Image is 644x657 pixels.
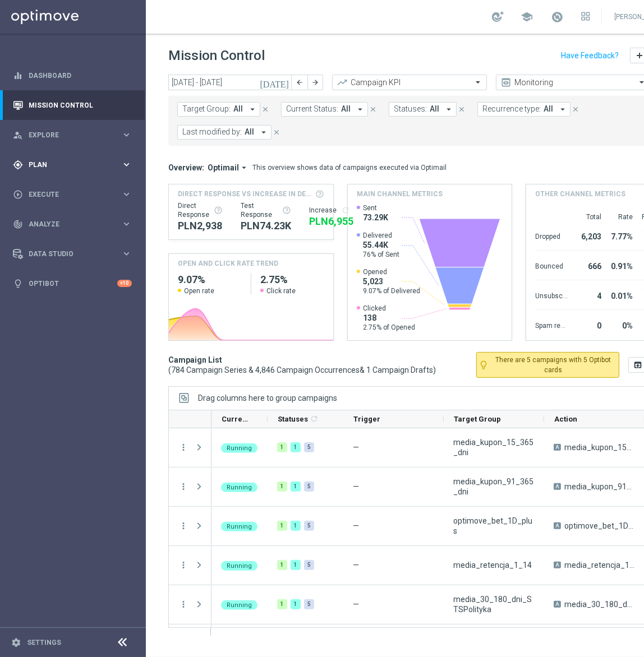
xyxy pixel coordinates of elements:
span: media_kupon_15_365_dni [564,442,635,452]
span: 73.29K [363,212,388,223]
span: optimove_bet_1D_plus [564,521,635,531]
button: lightbulb Optibot +10 [12,279,132,288]
div: Press SPACE to select this row. [169,428,211,468]
div: Mission Control [12,101,132,110]
div: 6,203 [572,226,601,244]
span: Clicked [363,304,415,313]
i: keyboard_arrow_right [121,248,132,259]
div: 0% [606,316,633,334]
div: Analyze [13,219,121,229]
button: Current Status: All arrow_drop_down [281,102,368,117]
button: Target Group: All arrow_drop_down [177,102,260,117]
div: Spam reported [535,316,568,334]
span: Action [554,415,577,423]
i: more_vert [178,560,188,570]
div: 1 [277,482,287,492]
span: 55.44K [363,240,399,250]
span: Opened [363,267,420,276]
i: settings [11,637,21,647]
i: lightbulb [13,279,23,289]
i: keyboard_arrow_right [121,159,132,170]
colored-tag: Running [221,482,257,492]
i: arrow_drop_down [444,104,454,114]
span: Statuses [278,415,308,423]
button: [DATE] [258,75,292,91]
i: [DATE] [260,77,290,87]
span: All [341,104,351,114]
i: trending_up [337,77,348,88]
span: All [245,127,254,137]
span: 2.75% of Opened [363,323,415,332]
div: Test Response [241,201,291,219]
i: close [273,128,280,136]
h3: Campaign List [168,355,476,375]
button: close [457,103,467,115]
div: 5 [304,442,314,452]
div: 1 [277,599,287,609]
div: 1 [291,599,301,609]
button: close [571,103,581,115]
i: arrow_forward [311,78,319,86]
div: +10 [117,280,132,287]
div: 0.91% [606,256,633,274]
h4: Main channel metrics [357,189,443,199]
span: ) [433,365,436,375]
i: gps_fixed [13,160,23,170]
ng-select: Campaign KPI [332,75,487,90]
span: Running [227,562,252,570]
div: 7.77% [606,226,633,244]
div: track_changes Analyze keyboard_arrow_right [12,220,132,229]
button: Recurrence type: All arrow_drop_down [477,102,571,117]
div: 666 [572,256,601,274]
h4: Other channel metrics [535,189,625,199]
div: PLN74,226 [241,219,291,233]
button: Data Studio keyboard_arrow_right [12,249,132,258]
span: school [521,11,533,23]
h2: 9.07% [178,273,242,286]
i: equalizer [13,71,23,81]
span: Statuses: [394,104,427,114]
i: refresh [341,206,350,215]
button: more_vert [178,442,188,452]
div: 1 [277,442,287,452]
button: more_vert [178,521,188,531]
i: track_changes [13,219,23,229]
div: Plan [13,160,121,170]
button: close [368,103,378,115]
div: Data Studio [13,249,121,259]
span: Plan [29,161,121,168]
span: 138 [363,313,415,323]
i: lightbulb_outline [479,360,489,370]
span: Current Status: [286,104,338,114]
div: Rate [606,212,633,221]
colored-tag: Running [221,521,257,531]
a: Mission Control [29,90,132,120]
i: keyboard_arrow_right [121,219,132,229]
i: arrow_drop_down [259,127,269,137]
button: arrow_forward [307,75,323,90]
button: lightbulb_outline There are 5 campaigns with 5 Optibot cards [476,352,619,378]
button: more_vert [178,482,188,492]
div: Press SPACE to select this row. [169,507,211,546]
div: 4 [572,286,601,304]
span: 9.07% of Delivered [363,286,420,295]
button: close [260,103,270,115]
i: close [572,105,579,113]
div: Execute [13,189,121,200]
div: Dropped [535,226,568,244]
div: 1 [291,442,301,452]
div: PLN2,938 [178,219,223,233]
span: Delivered [363,231,399,240]
i: more_vert [178,599,188,609]
span: Analyze [29,221,121,228]
a: Optibot [29,269,117,298]
span: Sent [363,203,388,212]
span: media_retencja_1_14 [564,560,635,570]
a: Settings [27,639,61,646]
span: 1 Campaign Drafts [366,365,433,375]
i: arrow_drop_down [355,104,365,114]
div: Direct Response [178,201,223,219]
span: media_retencja_1_14 [453,560,532,570]
div: Row Groups [198,394,337,402]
